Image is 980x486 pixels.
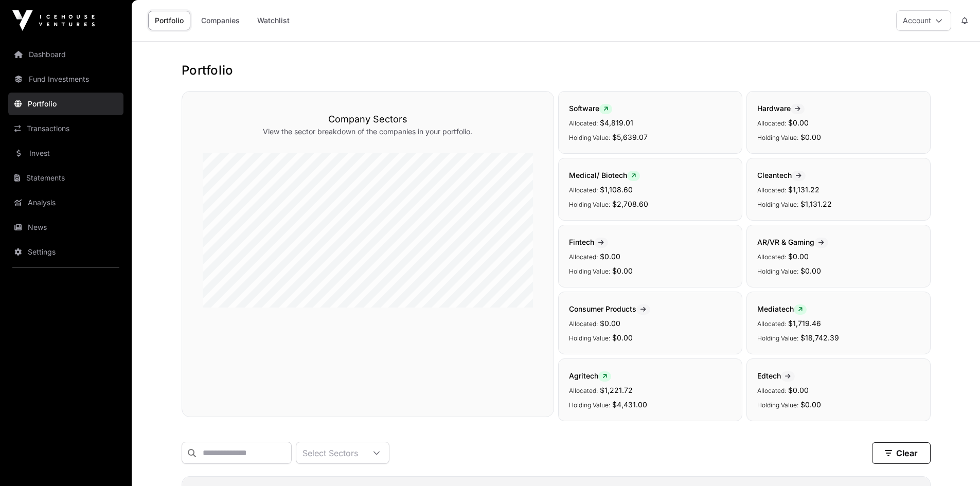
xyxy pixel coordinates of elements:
span: Allocated: [757,387,786,394]
span: $1,221.72 [600,386,633,394]
a: Analysis [8,191,123,214]
a: Dashboard [8,43,123,66]
span: $2,708.60 [612,200,648,208]
p: View the sector breakdown of the companies in your portfolio. [203,127,533,137]
span: Allocated: [757,320,786,328]
span: Holding Value: [757,267,798,275]
a: Companies [194,11,246,30]
span: $0.00 [800,133,821,141]
span: $0.00 [788,386,809,394]
span: Software [569,104,612,113]
button: Clear [872,442,931,464]
span: Allocated: [569,253,598,261]
span: $0.00 [800,400,821,409]
span: Holding Value: [757,334,798,342]
span: Holding Value: [757,201,798,208]
a: Transactions [8,117,123,140]
span: Holding Value: [757,401,798,409]
span: $1,131.22 [788,185,819,194]
a: Fund Investments [8,68,123,91]
span: $4,819.01 [600,118,633,127]
span: Fintech [569,238,608,246]
span: Allocated: [569,320,598,328]
span: $1,108.60 [600,185,633,194]
span: $18,742.39 [800,333,839,342]
span: $1,719.46 [788,319,821,328]
span: $1,131.22 [800,200,832,208]
span: Agritech [569,371,611,380]
span: Holding Value: [569,267,610,275]
span: $0.00 [788,118,809,127]
img: Icehouse Ventures Logo [12,10,95,31]
span: Medical/ Biotech [569,171,640,179]
span: Cleantech [757,171,806,179]
span: $0.00 [600,252,620,261]
span: Allocated: [757,119,786,127]
span: $0.00 [612,333,633,342]
span: $0.00 [600,319,620,328]
span: Holding Value: [757,134,798,141]
span: $5,639.07 [612,133,648,141]
span: Allocated: [757,253,786,261]
span: Allocated: [569,387,598,394]
span: $4,431.00 [612,400,647,409]
span: Allocated: [757,186,786,194]
span: Hardware [757,104,805,113]
a: Portfolio [8,93,123,115]
button: Account [896,10,951,31]
span: Consumer Products [569,304,650,313]
span: Mediatech [757,304,807,313]
a: Invest [8,142,123,165]
div: Select Sectors [296,442,364,463]
a: Statements [8,167,123,189]
span: $0.00 [800,266,821,275]
span: Allocated: [569,119,598,127]
span: Allocated: [569,186,598,194]
a: Watchlist [251,11,296,30]
h3: Company Sectors [203,112,533,127]
span: $0.00 [612,266,633,275]
a: Settings [8,241,123,263]
span: AR/VR & Gaming [757,238,828,246]
span: Edtech [757,371,795,380]
iframe: Chat Widget [929,437,980,486]
a: News [8,216,123,239]
span: Holding Value: [569,334,610,342]
span: Holding Value: [569,201,610,208]
a: Portfolio [148,11,190,30]
h1: Portfolio [182,62,931,79]
span: $0.00 [788,252,809,261]
span: Holding Value: [569,134,610,141]
span: Holding Value: [569,401,610,409]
